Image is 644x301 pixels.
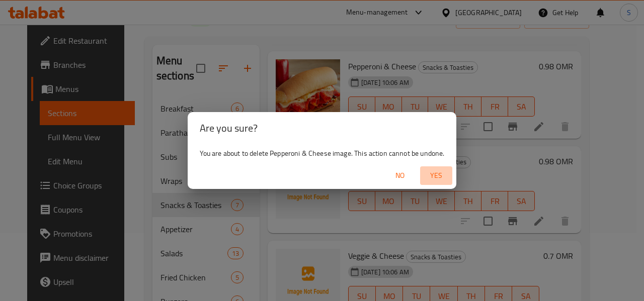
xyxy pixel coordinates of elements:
button: Yes [420,166,452,185]
h2: Are you sure? [200,120,445,136]
span: Yes [424,169,448,182]
span: No [388,169,412,182]
button: No [384,166,416,185]
div: You are about to delete Pepperoni & Cheese image. This action cannot be undone. [188,144,457,162]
